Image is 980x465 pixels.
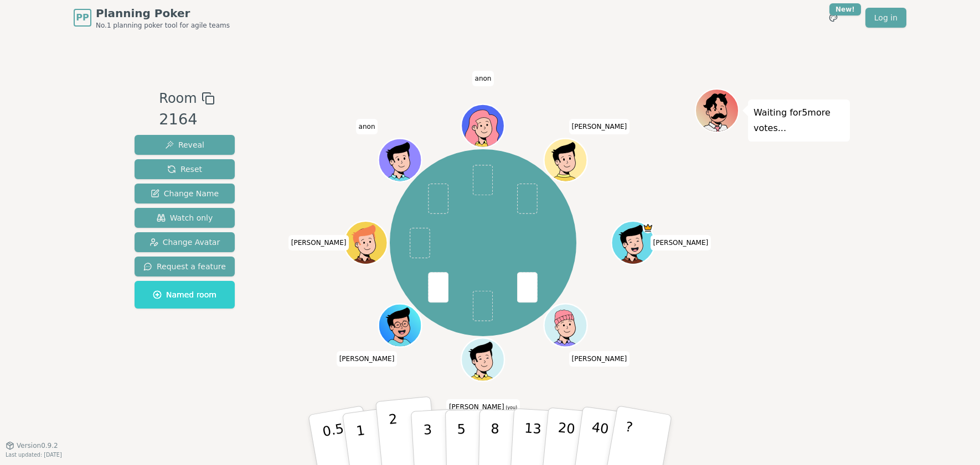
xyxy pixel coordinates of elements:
[149,237,220,248] span: Change Avatar
[153,289,216,300] span: Named room
[96,21,230,30] span: No.1 planning poker tool for agile teams
[865,8,906,28] a: Log in
[135,232,235,252] button: Change Avatar
[504,405,518,410] span: (you)
[135,257,235,276] button: Request a feature
[446,399,520,415] span: Click to change your name
[6,441,58,450] button: Version0.9.2
[135,208,235,228] button: Watch only
[472,71,494,86] span: Click to change your name
[829,3,861,15] div: New!
[96,6,230,21] span: Planning Poker
[569,351,630,367] span: Click to change your name
[288,235,349,250] span: Click to change your name
[135,184,235,203] button: Change Name
[135,281,235,309] button: Named room
[823,8,843,28] button: New!
[151,188,219,199] span: Change Name
[165,139,204,150] span: Reveal
[643,222,654,233] span: shrutee is the host
[6,452,62,458] span: Last updated: [DATE]
[135,159,235,179] button: Reset
[463,339,503,380] button: Click to change your avatar
[74,6,230,30] a: PPPlanning PokerNo.1 planning poker tool for agile teams
[159,108,214,131] div: 2164
[135,135,235,155] button: Reveal
[337,351,398,367] span: Click to change your name
[143,261,226,272] span: Request a feature
[159,88,197,108] span: Room
[651,235,711,250] span: Click to change your name
[17,441,58,450] span: Version 0.9.2
[356,119,378,134] span: Click to change your name
[754,105,844,136] p: Waiting for 5 more votes...
[157,212,213,223] span: Watch only
[569,119,630,134] span: Click to change your name
[167,164,202,175] span: Reset
[76,11,89,24] span: PP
